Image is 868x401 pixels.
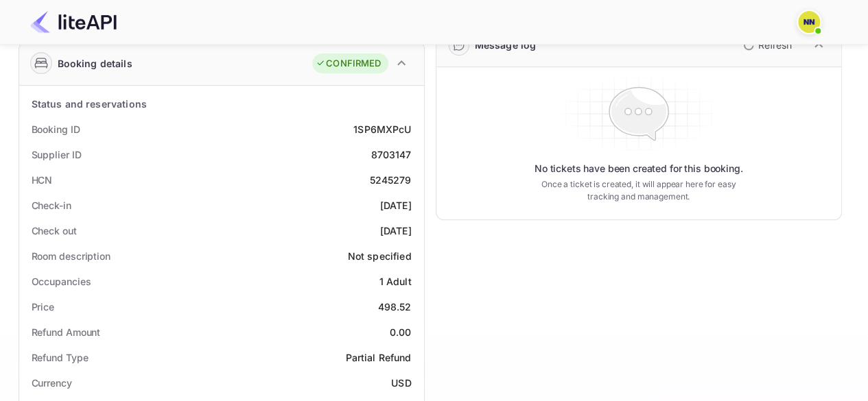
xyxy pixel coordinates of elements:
[380,223,412,238] div: [DATE]
[379,274,411,289] div: 1 Adult
[32,147,82,162] div: Supplier ID
[345,350,411,365] div: Partial Refund
[32,223,77,238] div: Check out
[378,300,412,314] div: 498.52
[371,147,411,162] div: 8703147
[32,376,72,390] div: Currency
[535,162,743,175] p: No tickets have been created for this booking.
[30,11,117,33] img: LiteAPI Logo
[32,249,110,263] div: Room description
[32,350,89,365] div: Refund Type
[32,173,53,187] div: HCN
[475,38,537,52] div: Message log
[735,34,797,56] button: Refresh
[380,198,412,212] div: [DATE]
[348,249,412,263] div: Not specified
[32,300,55,314] div: Price
[32,198,71,212] div: Check-in
[32,97,147,111] div: Status and reservations
[758,38,792,52] p: Refresh
[390,325,412,339] div: 0.00
[316,57,381,71] div: CONFIRMED
[32,122,80,136] div: Booking ID
[58,56,132,71] div: Booking details
[369,173,411,187] div: 5245279
[391,376,411,390] div: USD
[353,122,411,136] div: 1SP6MXPcU
[32,274,91,289] div: Occupancies
[530,178,747,203] p: Once a ticket is created, it will appear here for easy tracking and management.
[798,11,820,33] img: N/A N/A
[32,325,101,339] div: Refund Amount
